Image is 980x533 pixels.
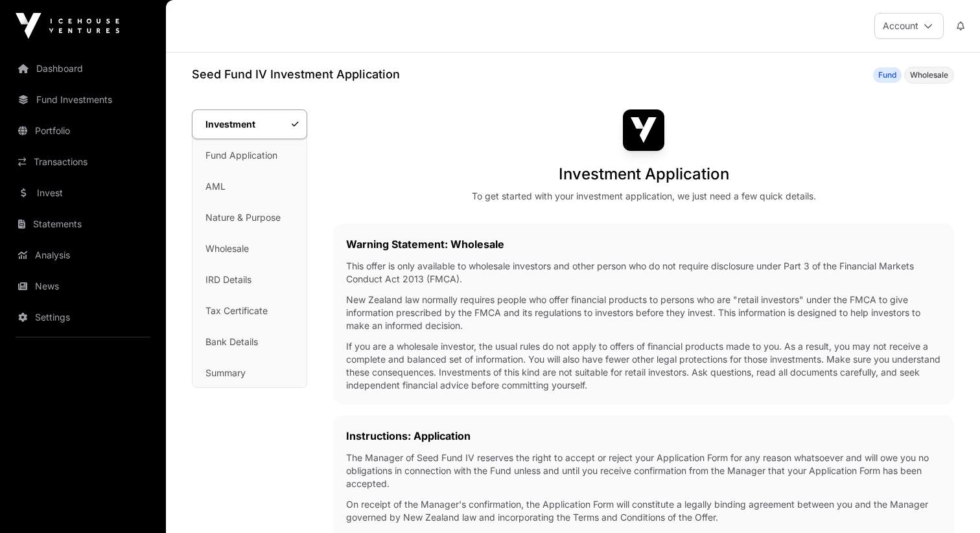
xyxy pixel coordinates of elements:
[10,148,156,176] a: Transactions
[10,241,156,269] a: Analysis
[10,85,156,114] a: Fund Investments
[192,359,307,387] a: Summary
[192,234,307,263] a: Wholesale
[192,203,307,232] a: Nature & Purpose
[192,109,307,139] a: Investment
[346,293,941,332] p: New Zealand law normally requires people who offer financial products to persons who are "retail ...
[346,428,941,444] h2: Instructions: Application
[192,297,307,325] a: Tax Certificate
[346,451,941,490] p: The Manager of Seed Fund IV reserves the right to accept or reject your Application Form for any ...
[192,266,307,294] a: IRD Details
[10,303,156,332] a: Settings
[10,179,156,207] a: Invest
[192,328,307,356] a: Bank Details
[910,70,948,80] span: Wholesale
[192,141,307,170] a: Fund Application
[346,340,941,392] p: If you are a wholesale investor, the usual rules do not apply to offers of financial products mad...
[10,54,156,83] a: Dashboard
[472,190,816,203] div: To get started with your investment application, we just need a few quick details.
[346,260,941,286] p: This offer is only available to wholesale investors and other person who do not require disclosur...
[10,117,156,145] a: Portfolio
[874,13,944,39] button: Account
[623,109,664,151] img: Seed Fund IV
[915,471,980,533] iframe: Chat Widget
[10,210,156,238] a: Statements
[878,70,896,80] span: Fund
[16,13,119,39] img: Icehouse Ventures Logo
[192,65,400,84] h1: Seed Fund IV Investment Application
[346,236,941,252] h2: Warning Statement: Wholesale
[346,498,941,524] p: On receipt of the Manager's confirmation, the Application Form will constitute a legally binding ...
[192,172,307,201] a: AML
[10,272,156,301] a: News
[559,164,729,185] h1: Investment Application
